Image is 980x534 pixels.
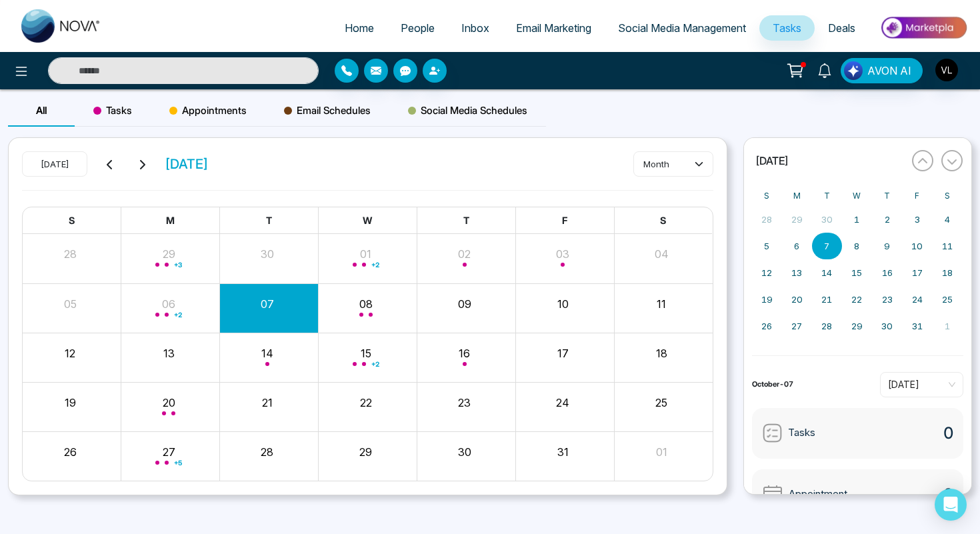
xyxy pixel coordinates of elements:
span: Inbox [461,21,489,35]
button: 29 [359,444,372,460]
abbr: September 28, 2025 [761,214,772,225]
button: October 15, 2025 [842,259,872,286]
a: Deals [815,15,869,41]
abbr: October 15, 2025 [851,267,862,278]
abbr: October 1, 2025 [854,214,859,225]
button: 07 [261,296,274,312]
span: + 3 [174,262,182,267]
abbr: October 10, 2025 [911,241,923,251]
span: Deals [828,21,855,35]
span: T [463,215,469,226]
span: 0 [943,483,953,507]
abbr: October 4, 2025 [945,214,950,225]
button: 23 [458,395,471,411]
button: 31 [557,444,569,460]
button: [DATE] [22,151,87,177]
button: October 4, 2025 [932,206,962,233]
abbr: October 3, 2025 [915,214,920,225]
span: Tasks [773,21,801,35]
button: 05 [64,296,77,312]
abbr: October 28, 2025 [821,321,832,331]
abbr: November 1, 2025 [945,321,950,331]
button: November 1, 2025 [932,313,962,339]
button: October 14, 2025 [812,259,842,286]
button: October 30, 2025 [872,313,902,339]
button: 25 [655,395,667,411]
button: 22 [360,395,372,411]
button: October 7, 2025 [812,233,842,259]
button: October 2, 2025 [872,206,902,233]
abbr: Wednesday [853,191,861,201]
img: User Avatar [935,59,958,81]
button: October 3, 2025 [902,206,932,233]
span: F [562,215,567,226]
span: Appointment [789,487,847,502]
span: Tasks [788,425,815,441]
button: October 11, 2025 [932,233,962,259]
button: October 6, 2025 [782,233,812,259]
button: 26 [64,444,77,460]
abbr: October 7, 2025 [824,241,829,251]
button: October 29, 2025 [842,313,872,339]
abbr: October 16, 2025 [882,267,893,278]
button: 01 [656,444,667,460]
abbr: October 29, 2025 [851,321,863,331]
span: W [363,215,372,226]
button: September 29, 2025 [782,206,812,233]
button: 18 [656,345,667,361]
abbr: Monday [793,191,801,201]
img: Market-place.gif [875,13,972,43]
span: Social Media Schedules [408,103,527,119]
abbr: October 13, 2025 [791,267,802,278]
a: Home [331,15,387,41]
span: Home [345,21,374,35]
span: + 2 [371,262,379,267]
button: October 18, 2025 [932,259,962,286]
button: October 8, 2025 [842,233,872,259]
span: 0 [943,421,953,445]
button: October 25, 2025 [932,286,962,313]
abbr: October 23, 2025 [882,294,893,305]
button: [DATE] [752,154,904,167]
button: 30 [458,444,471,460]
button: October 10, 2025 [902,233,932,259]
button: October 16, 2025 [872,259,902,286]
span: All [36,104,47,117]
img: Tasks [762,423,783,443]
img: Lead Flow [844,61,863,80]
button: 28 [261,444,273,460]
span: Email Schedules [284,103,371,119]
div: Open Intercom Messenger [935,489,967,521]
abbr: October 31, 2025 [912,321,923,331]
span: + 2 [371,361,379,367]
abbr: October 21, 2025 [821,294,832,305]
abbr: October 30, 2025 [881,321,893,331]
button: October 27, 2025 [782,313,812,339]
button: October 22, 2025 [842,286,872,313]
abbr: Sunday [764,191,769,201]
button: September 28, 2025 [752,206,782,233]
button: 13 [163,345,175,361]
abbr: October 14, 2025 [821,267,832,278]
abbr: October 24, 2025 [912,294,923,305]
span: + 2 [174,312,182,317]
img: Appointment [762,484,783,505]
button: October 17, 2025 [902,259,932,286]
button: September 30, 2025 [812,206,842,233]
abbr: October 27, 2025 [791,321,802,331]
span: AVON AI [867,63,911,79]
button: 09 [458,296,471,312]
button: 10 [557,296,569,312]
button: October 12, 2025 [752,259,782,286]
strong: October-07 [752,379,793,389]
button: 21 [262,395,273,411]
span: Appointments [169,103,247,119]
span: S [69,215,75,226]
button: October 21, 2025 [812,286,842,313]
button: October 28, 2025 [812,313,842,339]
button: 17 [557,345,569,361]
img: Nova CRM Logo [21,9,101,43]
a: Tasks [759,15,815,41]
abbr: October 26, 2025 [761,321,772,331]
abbr: October 2, 2025 [885,214,890,225]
